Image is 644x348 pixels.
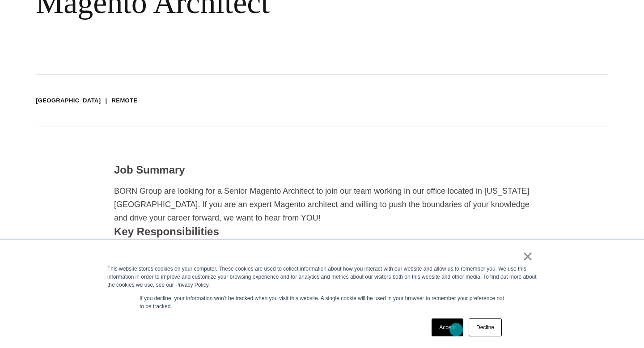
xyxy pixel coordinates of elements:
[522,252,533,260] a: ×
[469,318,502,336] a: Decline
[114,225,219,238] strong: Key Responsibilities
[107,265,537,289] div: This website stores cookies on your computer. These cookies are used to collect information about...
[432,318,463,336] a: Accept
[114,164,185,176] strong: Job Summary
[36,96,101,105] li: [GEOGRAPHIC_DATA]
[140,294,504,310] p: If you decline, your information won’t be tracked when you visit this website. A single cookie wi...
[112,96,138,105] li: Remote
